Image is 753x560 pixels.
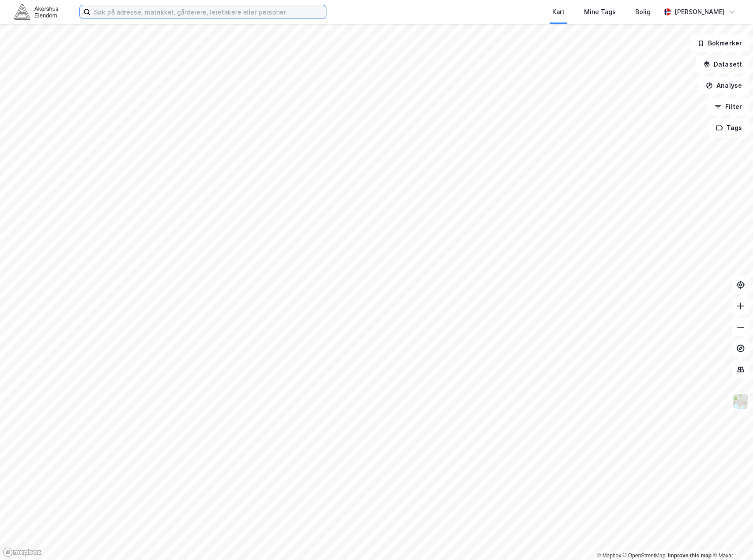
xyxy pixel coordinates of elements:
button: Analyse [698,77,749,94]
button: Datasett [696,56,749,73]
button: Filter [707,98,749,116]
img: akershus-eiendom-logo.9091f326c980b4bce74ccdd9f866810c.svg [14,4,58,19]
button: Bokmerker [690,34,749,52]
a: OpenStreetMap [623,553,666,559]
div: Bolig [635,7,651,17]
div: Kontrollprogram for chat [709,518,753,560]
a: Mapbox homepage [3,547,41,557]
img: Z [732,393,749,410]
iframe: Chat Widget [709,518,753,560]
input: Søk på adresse, matrikkel, gårdeiere, leietakere eller personer [90,5,326,19]
div: Kart [552,7,565,17]
div: Mine Tags [584,7,616,17]
button: Tags [708,119,749,137]
a: Mapbox [597,553,621,559]
a: Improve this map [668,553,712,559]
div: [PERSON_NAME] [674,7,725,17]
